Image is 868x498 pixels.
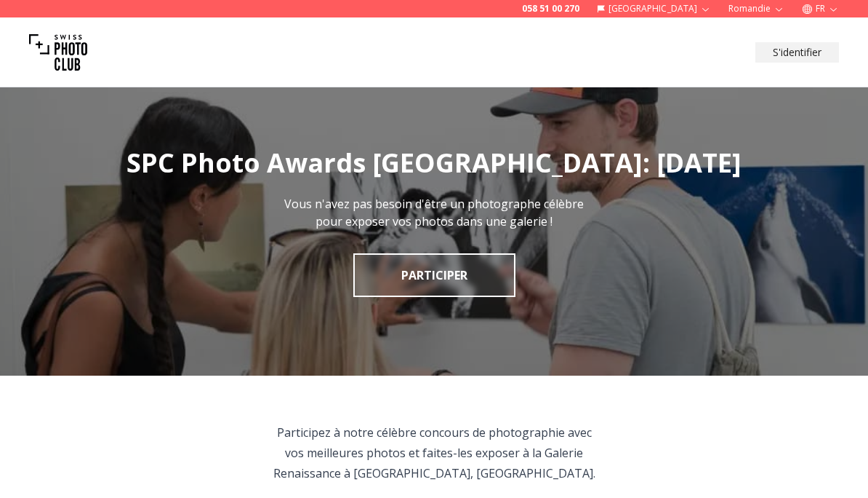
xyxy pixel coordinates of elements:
p: Participez à notre célèbre concours de photographie avec vos meilleures photos et faites-les expo... [268,422,600,483]
a: PARTICIPER [353,253,515,297]
button: S'identifier [755,42,839,63]
a: 058 51 00 270 [522,3,579,15]
img: Swiss photo club [29,23,87,82]
p: Vous n'avez pas besoin d'être un photographe célèbre pour exposer vos photos dans une galerie ! [271,195,597,230]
